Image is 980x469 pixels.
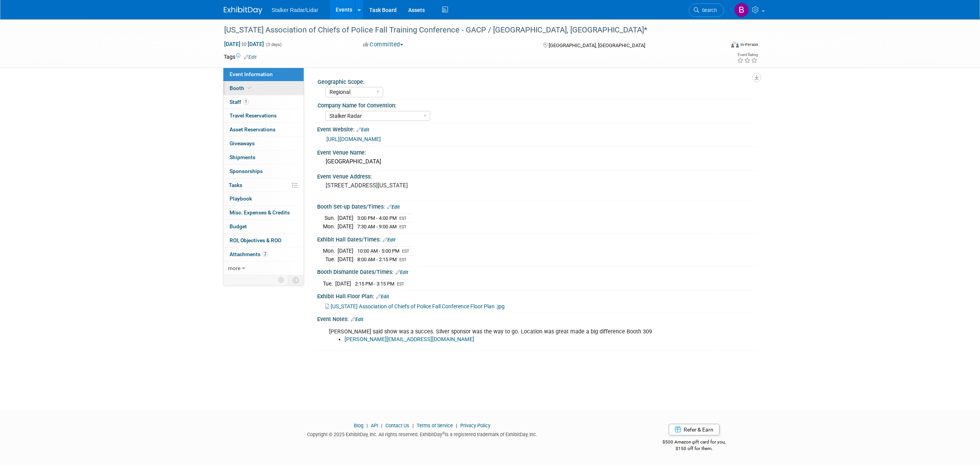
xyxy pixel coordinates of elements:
a: Terms of Service [417,423,453,428]
div: $150 off for them. [632,445,757,452]
a: Event Information [223,68,304,81]
a: [URL][DOMAIN_NAME] [326,136,381,142]
span: ROI, Objectives & ROO [230,237,281,243]
span: EST [399,224,407,229]
div: [GEOGRAPHIC_DATA] [323,156,750,168]
div: Event Format [679,40,758,52]
span: 3:00 PM - 4:00 PM [357,215,397,221]
span: (3 days) [265,42,282,47]
a: Edit [244,54,257,60]
span: | [365,423,370,428]
span: [GEOGRAPHIC_DATA], [GEOGRAPHIC_DATA] [549,42,645,48]
td: Tue. [323,279,335,287]
td: [DATE] [335,279,351,287]
img: ExhibitDay [224,7,262,14]
div: Event Venue Name: [317,147,756,156]
span: Tasks [229,182,242,188]
td: Personalize Event Tab Strip [275,275,288,285]
a: Search [689,3,724,17]
td: [DATE] [338,247,353,255]
span: Travel Reservations [230,112,277,119]
span: 2:15 PM - 3:15 PM [355,281,394,287]
div: Event Rating [737,53,758,57]
a: Blog [354,423,363,428]
div: In-Person [740,42,758,48]
td: Tue. [323,255,338,263]
span: Playbook [230,195,252,202]
span: Sponsorships [230,168,263,174]
div: Booth Set-up Dates/Times: [317,201,756,211]
span: EST [397,282,404,287]
a: [US_STATE] Association of Chiefs of Police Fall Conference Floor Plan .jpg [325,303,505,309]
span: Booth [230,85,253,91]
div: Company Name for Convention: [318,100,753,109]
a: more [223,262,304,275]
span: 10:00 AM - 5:00 PM [357,248,399,254]
button: Committed [360,41,406,49]
a: Privacy Policy [460,423,490,428]
span: 2 [262,251,268,257]
span: Asset Reservations [230,126,275,133]
a: Giveaways [223,137,304,150]
span: EST [399,257,407,262]
div: $500 Amazon gift card for you, [632,434,757,452]
span: 8:00 AM - 2:15 PM [357,257,397,262]
td: [DATE] [338,214,353,223]
div: Event Venue Address: [317,171,756,180]
span: 7:30 AM - 9:00 AM [357,224,397,229]
span: EST [402,249,409,254]
div: [US_STATE] Association of Chiefs of Police Fall Training Conference - GACP / [GEOGRAPHIC_DATA], [... [221,23,713,37]
a: Contact Us [385,423,409,428]
a: ROI, Objectives & ROO [223,234,304,247]
span: Budget [230,223,247,229]
td: Mon. [323,247,338,255]
a: Attachments2 [223,248,304,261]
div: Exhibit Hall Floor Plan: [317,291,756,301]
a: Shipments [223,151,304,164]
a: Staff1 [223,95,304,109]
span: Stalker Radar/Lidar [272,7,318,13]
div: Booth Dismantle Dates/Times: [317,266,756,276]
img: Format-Inperson.png [731,41,739,48]
td: Toggle Event Tabs [288,275,304,285]
span: Search [699,7,717,13]
div: Geographic Scope: [318,76,753,86]
span: | [379,423,384,428]
span: Misc. Expenses & Credits [230,209,290,216]
a: Booth [223,82,304,95]
span: 1 [243,99,249,105]
a: Edit [387,204,400,210]
div: Copyright © 2025 ExhibitDay, Inc. All rights reserved. ExhibitDay is a registered trademark of Ex... [224,429,620,438]
img: Brooke Journet [734,3,749,17]
span: Giveaways [230,140,255,146]
span: [US_STATE] Association of Chiefs of Police Fall Conference Floor Plan .jpg [331,303,505,309]
a: API [371,423,378,428]
a: Misc. Expenses & Credits [223,206,304,219]
a: Edit [351,317,363,322]
a: Playbook [223,192,304,206]
a: Tasks [223,178,304,192]
span: EST [399,216,407,221]
span: more [228,265,240,271]
a: Travel Reservations [223,109,304,122]
span: to [240,41,248,47]
span: Attachments [230,251,268,257]
span: | [411,423,416,428]
td: Tags [224,53,257,61]
a: Sponsorships [223,165,304,178]
span: Event Information [230,71,273,77]
span: [DATE] [DATE] [224,41,264,48]
a: Edit [383,237,395,243]
div: Exhibit Hall Dates/Times: [317,234,756,244]
div: Event Notes: [317,313,756,323]
a: Budget [223,220,304,233]
a: Edit [357,127,369,133]
a: Asset Reservations [223,123,304,136]
pre: [STREET_ADDRESS][US_STATE] [326,182,492,189]
div: [PERSON_NAME] said show was a succes. Silver sponsor was the way to go. Location was great made a... [324,324,671,347]
a: [PERSON_NAME][EMAIL_ADDRESS][DOMAIN_NAME] [345,336,474,343]
i: Booth reservation complete [248,86,252,90]
td: [DATE] [338,255,353,263]
span: Shipments [230,154,255,160]
td: [DATE] [338,222,353,230]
